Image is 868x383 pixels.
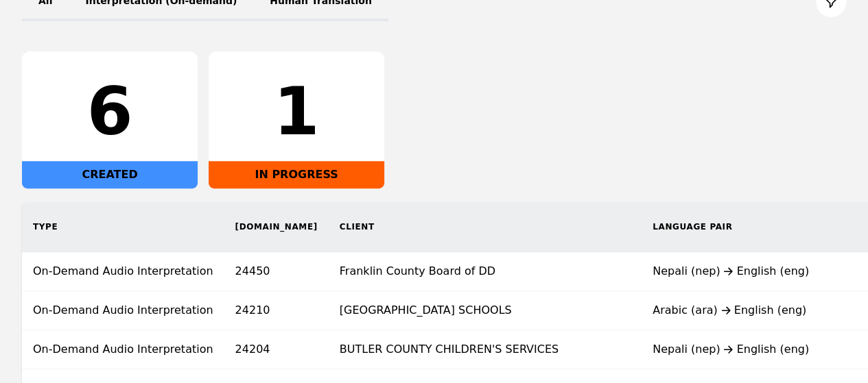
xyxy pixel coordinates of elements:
div: 1 [220,79,373,145]
td: On-Demand Audio Interpretation [22,330,224,369]
th: Type [22,202,224,252]
th: Client [329,202,642,252]
div: CREATED [22,161,198,188]
td: [GEOGRAPHIC_DATA] SCHOOLS [329,291,642,330]
td: On-Demand Audio Interpretation [22,252,224,291]
td: On-Demand Audio Interpretation [22,291,224,330]
td: 24210 [224,291,329,330]
div: 6 [33,79,187,145]
td: Franklin County Board of DD [329,252,642,291]
td: 24450 [224,252,329,291]
th: [DOMAIN_NAME] [224,202,329,252]
td: BUTLER COUNTY CHILDREN'S SERVICES [329,330,642,369]
td: 24204 [224,330,329,369]
div: IN PROGRESS [209,161,384,188]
